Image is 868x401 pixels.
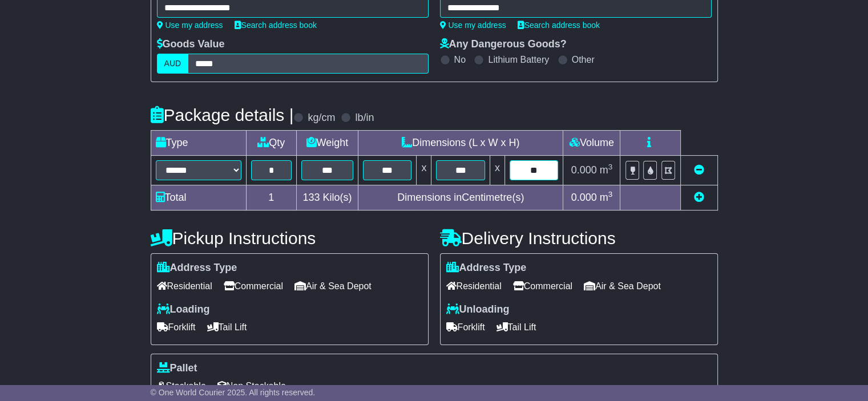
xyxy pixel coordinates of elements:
label: Address Type [157,262,237,274]
label: Unloading [446,303,510,316]
label: Goods Value [157,38,225,51]
td: 1 [246,185,296,210]
td: Dimensions (L x W x H) [358,131,563,156]
label: Loading [157,303,210,316]
td: Type [151,131,246,156]
span: m [600,192,613,203]
a: Use my address [440,21,506,30]
span: Residential [446,277,502,295]
span: Commercial [513,277,572,295]
h4: Delivery Instructions [440,229,718,248]
a: Add new item [694,192,704,203]
span: 133 [302,192,320,203]
span: Tail Lift [496,318,536,336]
td: x [490,156,504,185]
h4: Pickup Instructions [151,229,429,248]
label: Lithium Battery [488,54,549,65]
a: Remove this item [694,164,704,176]
a: Search address book [518,21,600,30]
h4: Package details | [151,106,294,124]
td: Total [151,185,246,210]
sup: 3 [608,190,613,199]
sup: 3 [608,163,613,171]
span: Tail Lift [207,318,247,336]
span: Forklift [157,318,196,336]
label: No [454,54,466,65]
span: Non Stackable [217,377,286,395]
span: Stackable [157,377,206,395]
a: Use my address [157,21,223,30]
td: Weight [296,131,358,156]
label: Pallet [157,362,197,375]
span: Commercial [224,277,283,295]
label: Address Type [446,262,527,274]
td: Volume [563,131,620,156]
td: Kilo(s) [296,185,358,210]
a: Search address book [235,21,317,30]
span: © One World Courier 2025. All rights reserved. [151,388,316,397]
span: Forklift [446,318,485,336]
span: Residential [157,277,212,295]
span: 0.000 [571,192,597,203]
label: Other [572,54,595,65]
label: kg/cm [308,112,335,124]
td: x [417,156,431,185]
td: Dimensions in Centimetre(s) [358,185,563,210]
span: Air & Sea Depot [294,277,372,295]
span: 0.000 [571,164,597,176]
span: Air & Sea Depot [584,277,661,295]
label: Any Dangerous Goods? [440,38,567,51]
label: lb/in [355,112,374,124]
span: m [600,164,613,176]
label: AUD [157,54,189,74]
td: Qty [246,131,296,156]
